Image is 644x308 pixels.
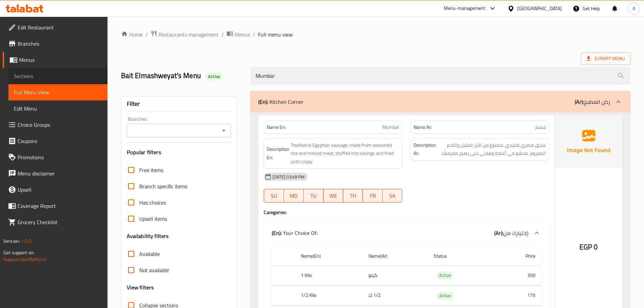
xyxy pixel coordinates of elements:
div: Active [436,292,454,300]
div: Filter [127,97,231,111]
span: Full Menu View [14,88,102,96]
h4: Caregories: [264,209,549,216]
span: Promotions [18,153,102,161]
a: Edit Menu [8,100,108,117]
span: Upsell items [139,215,167,223]
span: Active [205,73,223,80]
span: Menu disclaimer [18,169,102,177]
h3: Availability filters [127,232,169,240]
a: Menus [3,52,108,68]
b: (Ar): [494,228,503,238]
span: TH [346,191,360,201]
strong: Description En: [267,145,289,162]
button: SU [264,189,284,203]
th: 1 Kilo [295,265,363,285]
td: 175 [496,286,541,306]
a: Choice Groups [3,117,108,133]
a: Sections [8,68,108,84]
a: Full Menu View [8,84,108,100]
div: Menu-management [444,4,485,13]
a: Grocery Checklist [3,214,108,230]
span: SU [267,191,281,201]
td: كيلو [363,265,428,285]
span: Edit Menu [14,104,102,113]
td: 350 [496,265,541,285]
span: إختيارك من: [503,228,529,238]
span: TU [306,191,320,201]
a: Coverage Report [3,198,108,214]
span: Version: [3,237,20,245]
th: Status [428,246,496,266]
p: ركن المطبخ [575,98,610,106]
a: Restaurants management [150,30,219,39]
span: Not available [139,266,169,274]
span: 0 [594,240,598,254]
li: / [145,30,148,39]
input: search [250,67,630,85]
b: (En): [258,97,268,107]
div: (En): Kitchen Corner(Ar):ركن المطبخ [250,91,630,113]
a: Home [121,30,143,39]
span: Free items [139,166,163,174]
span: Branches [18,40,102,48]
div: Active [436,271,454,280]
a: Upsell [3,182,108,198]
span: ممبار [535,124,546,131]
span: Get support on: [3,248,34,257]
strong: Name En: [267,124,286,131]
b: (En): [272,228,282,238]
span: Upsell [18,186,102,194]
span: Menus [19,56,102,64]
button: FR [363,189,382,203]
h3: Popular filters [127,148,231,156]
span: Active [436,292,454,300]
button: TU [304,189,323,203]
span: Choice Groups [18,121,102,129]
span: Export Menu [587,54,625,63]
th: Price [496,246,541,266]
button: WE [324,189,343,203]
span: Grocery Checklist [18,218,102,226]
span: Export Menu [581,52,630,65]
span: Active [436,271,454,279]
td: 1/2 ك [363,286,428,306]
a: Edit Restaurant [3,19,108,35]
span: Sections [14,72,102,80]
span: Has choices [139,198,166,207]
span: [DATE] 03:49 PM [270,174,307,180]
span: SA [385,191,400,201]
button: TH [343,189,363,203]
h2: Bait Elmashweyat's Menu [121,71,242,81]
div: Active [205,72,223,80]
a: Support.OpsPlatform [3,255,46,264]
a: Menus [226,30,250,39]
span: MO [287,191,301,201]
th: Name(Ar) [363,246,428,266]
span: 1.0.0 [21,237,31,245]
span: A [633,5,635,12]
span: Branch specific items [139,182,187,190]
div: [GEOGRAPHIC_DATA] [517,5,562,12]
span: Edit Restaurant [18,23,102,31]
li: / [221,30,224,39]
a: Branches [3,35,108,52]
span: Mumbar [382,124,399,131]
p: Kitchen Corner [258,98,304,106]
button: MO [284,189,304,203]
nav: breadcrumb [121,30,630,39]
span: Available [139,250,160,258]
span: Full menu view [258,30,293,39]
strong: Description Ar: [413,141,436,158]
span: Coupons [18,137,102,145]
span: Traditional Egyptian sausage, made from seasoned rice and minced meat, stuffed into casings and f... [291,141,399,166]
th: Name(En) [295,246,363,266]
div: (En): Your Choice Of:(Ar):إختيارك من: [264,222,549,244]
span: EGP [579,240,592,254]
h3: View filters [127,284,154,291]
a: Menu disclaimer [3,165,108,182]
span: WE [326,191,340,201]
span: Restaurants management [159,30,219,39]
span: Coverage Report [18,202,102,210]
b: (Ar): [575,97,584,107]
th: 1/2 Kilo [295,286,363,306]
